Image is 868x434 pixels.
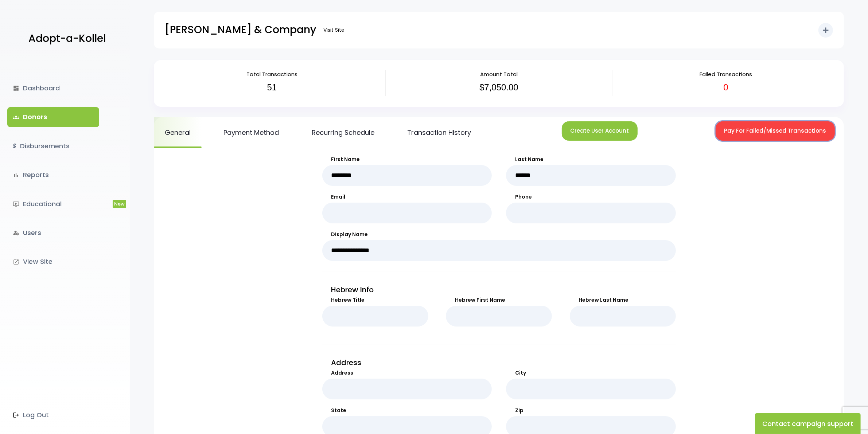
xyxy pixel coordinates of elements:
[13,230,19,236] i: manage_accounts
[7,78,99,98] a: dashboardDashboard
[13,114,19,121] span: groups
[320,23,348,37] a: Visit Site
[322,156,492,163] label: First Name
[821,26,830,35] i: add
[113,200,126,208] span: New
[164,82,380,93] h3: 51
[301,117,385,148] a: Recurring Schedule
[322,283,676,296] p: Hebrew Info
[700,70,752,78] span: Failed Transactions
[13,85,19,91] i: dashboard
[246,70,297,78] span: Total Transactions
[322,193,492,201] label: Email
[7,252,99,271] a: launchView Site
[28,30,106,48] p: Adopt-a-Kollel
[154,117,202,148] a: General
[322,407,492,414] label: State
[618,82,834,93] h3: 0
[562,121,638,141] button: Create User Account
[322,231,676,238] label: Display Name
[7,165,99,185] a: bar_chartReports
[391,82,607,93] h3: $7,050.00
[7,405,99,425] a: Log Out
[7,136,99,156] a: $Disbursements
[818,23,833,38] button: add
[7,107,99,127] a: groupsDonors
[13,141,16,152] i: $
[570,296,676,304] label: Hebrew Last Name
[506,407,676,414] label: Zip
[13,172,19,178] i: bar_chart
[322,369,492,377] label: Address
[165,21,316,39] p: [PERSON_NAME] & Company
[13,201,19,207] i: ondemand_video
[716,121,835,141] button: Pay For Failed/Missed Transactions
[396,117,482,148] a: Transaction History
[322,296,428,304] label: Hebrew Title
[7,223,99,243] a: manage_accountsUsers
[446,296,552,304] label: Hebrew First Name
[7,194,99,214] a: ondemand_videoEducationalNew
[506,369,676,377] label: City
[213,117,290,148] a: Payment Method
[755,413,861,434] button: Contact campaign support
[480,70,518,78] span: Amount Total
[506,193,676,201] label: Phone
[322,356,676,369] p: Address
[25,21,106,56] a: Adopt-a-Kollel
[13,259,19,265] i: launch
[506,156,676,163] label: Last Name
